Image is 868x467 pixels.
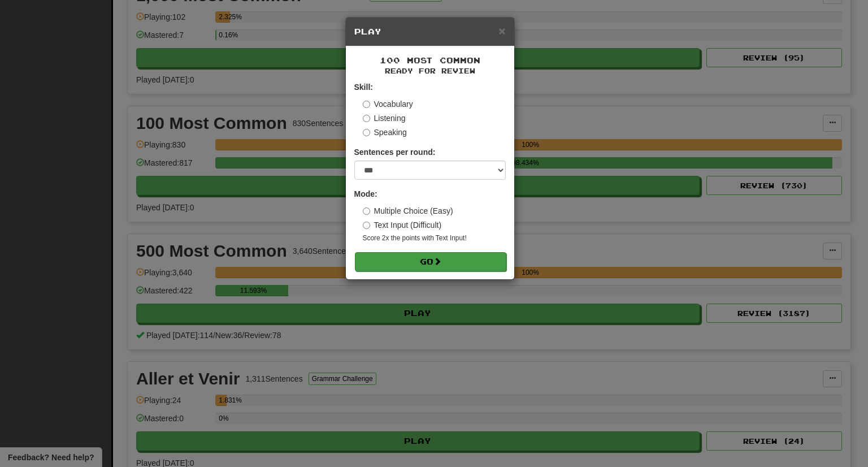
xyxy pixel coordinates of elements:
button: Go [355,252,506,271]
label: Listening [363,113,406,124]
label: Vocabulary [363,98,413,110]
small: Ready for Review [354,66,506,76]
input: Multiple Choice (Easy) [363,207,370,215]
input: Speaking [363,129,370,136]
input: Listening [363,115,370,122]
input: Text Input (Difficult) [363,222,370,229]
label: Multiple Choice (Easy) [363,205,453,217]
span: × [498,24,505,37]
small: Score 2x the points with Text Input ! [363,233,506,243]
label: Sentences per round: [354,146,436,158]
button: Close [498,25,505,37]
span: 100 Most Common [380,55,480,65]
label: Speaking [363,127,407,138]
input: Vocabulary [363,101,370,108]
h5: Play [354,26,506,37]
strong: Mode: [354,189,377,198]
label: Text Input (Difficult) [363,219,442,231]
strong: Skill: [354,83,373,92]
